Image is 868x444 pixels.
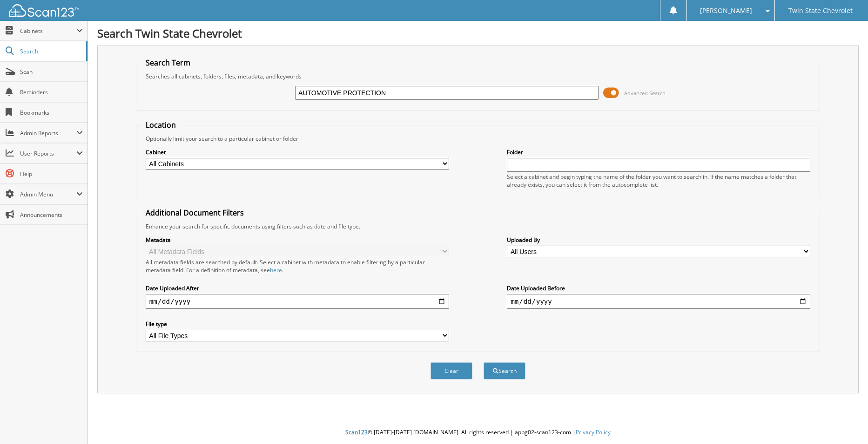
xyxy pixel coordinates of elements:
h1: Search Twin State Chevrolet [97,26,859,41]
div: © [DATE]-[DATE] [DOMAIN_NAME]. All rights reserved | appg02-scan123-com | [88,421,868,444]
div: Enhance your search for specific documents using filters such as date and file type. [141,222,815,230]
span: User Reports [20,150,76,157]
input: end [507,294,810,309]
span: Advanced Search [624,90,666,97]
span: Help [20,170,83,178]
span: Search [20,47,81,55]
label: Cabinet [146,148,449,156]
label: Date Uploaded After [146,284,449,292]
input: start [146,294,449,309]
legend: Additional Document Filters [141,208,249,218]
div: All metadata fields are searched by default. Select a cabinet with metadata to enable filtering b... [146,258,449,274]
a: here [270,266,282,274]
label: Date Uploaded Before [507,284,810,292]
button: Search [484,362,525,379]
span: Cabinets [20,27,76,35]
span: Scan [20,68,83,76]
span: [PERSON_NAME] [700,8,752,13]
div: Searches all cabinets, folders, files, metadata, and keywords [141,72,815,80]
div: Optionally limit your search to a particular cabinet or folder [141,135,815,143]
label: Metadata [146,236,449,244]
label: Uploaded By [507,236,810,244]
label: Folder [507,148,810,156]
span: Reminders [20,88,83,96]
legend: Location [141,120,181,130]
span: Announcements [20,211,83,219]
span: Bookmarks [20,109,83,117]
span: Admin Reports [20,129,76,137]
iframe: Chat Widget [821,399,868,444]
legend: Search Term [141,58,195,68]
button: Clear [431,362,472,379]
span: Twin State Chevrolet [788,8,853,13]
a: Privacy Policy [576,428,611,436]
img: scan123-logo-white.svg [9,4,79,17]
span: Admin Menu [20,190,76,198]
div: Select a cabinet and begin typing the name of the folder you want to search in. If the name match... [507,173,810,189]
span: Scan123 [345,428,368,436]
label: File type [146,320,449,328]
